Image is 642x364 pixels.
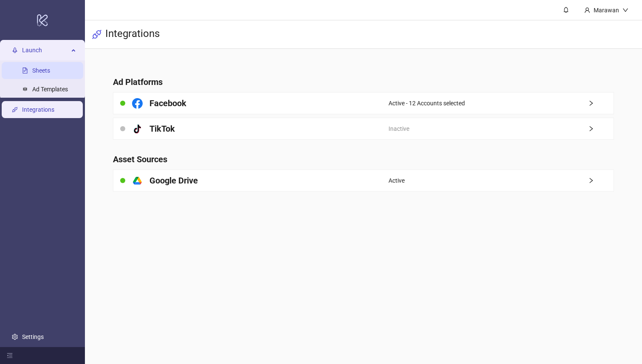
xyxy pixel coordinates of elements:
[113,92,614,114] a: FacebookActive - 12 Accounts selectedright
[22,42,69,59] span: Launch
[590,6,622,15] div: Marawan
[563,7,569,13] span: bell
[12,48,18,54] span: rocket
[389,99,465,108] span: Active - 12 Accounts selected
[113,76,614,88] h4: Ad Platforms
[32,86,68,93] a: Ad Templates
[113,118,614,140] a: TikTokInactiveright
[149,123,175,135] h4: TikTok
[149,97,186,109] h4: Facebook
[389,124,409,133] span: Inactive
[105,27,160,42] h3: Integrations
[113,169,614,192] a: Google DriveActiveright
[588,126,614,132] span: right
[113,153,614,165] h4: Asset Sources
[32,68,50,74] a: Sheets
[92,29,102,40] span: api
[22,107,54,113] a: Integrations
[7,353,13,358] span: menu-fold
[588,178,614,183] span: right
[22,333,44,340] a: Settings
[622,7,628,13] span: down
[149,175,198,186] h4: Google Drive
[588,100,614,106] span: right
[584,7,590,13] span: user
[389,176,405,185] span: Active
